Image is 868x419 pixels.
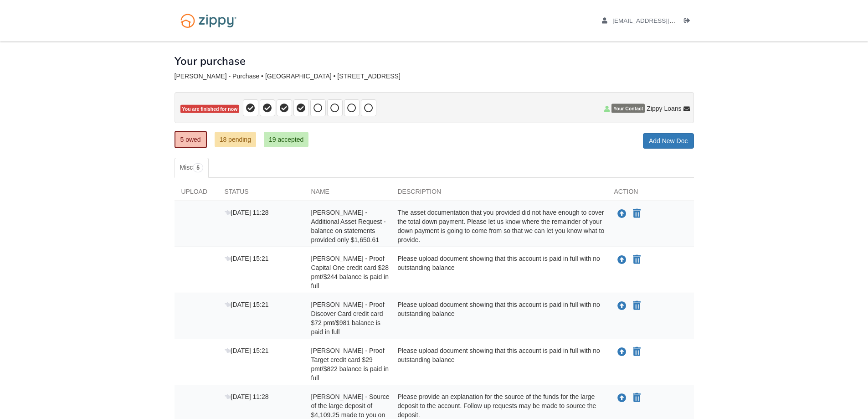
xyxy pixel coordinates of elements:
[643,133,694,149] a: Add New Doc
[180,105,240,114] span: You are finished for now
[391,254,607,290] div: Please upload document showing that this account is paid in full with no outstanding balance
[632,300,642,311] button: Declare Heather Fowler - Proof Discover Card credit card $72 pmt/$981 balance is paid in full not...
[632,254,642,265] button: Declare Heather Fowler - Proof Capital One credit card $28 pmt/$244 balance is paid in full not a...
[311,255,389,290] span: [PERSON_NAME] - Proof Capital One credit card $28 pmt/$244 balance is paid in full
[311,209,386,243] span: [PERSON_NAME] - Additional Asset Request - balance on statements provided only $1,650.61
[602,17,717,26] a: edit profile
[391,346,607,383] div: Please upload document showing that this account is paid in full with no outstanding balance
[225,347,269,354] span: [DATE] 15:21
[264,132,308,147] a: 19 accepted
[391,208,607,244] div: The asset documentation that you provided did not have enough to cover the total down payment. Pl...
[616,208,627,220] button: Upload Heather Fowler - Additional Asset Request - balance on statements provided only $1,650.61
[175,187,218,201] div: Upload
[632,347,642,357] button: Declare Heather Fowler - Proof Target credit card $29 pmt/$822 balance is paid in full not applic...
[175,55,246,67] h1: Your purchase
[175,72,694,80] div: [PERSON_NAME] - Purchase • [GEOGRAPHIC_DATA] • [STREET_ADDRESS]
[175,131,207,148] a: 5 owed
[612,17,717,24] span: hjf0763@gmail.com
[225,209,269,216] span: [DATE] 11:28
[616,254,627,266] button: Upload Heather Fowler - Proof Capital One credit card $28 pmt/$244 balance is paid in full
[647,104,681,113] span: Zippy Loans
[616,346,627,358] button: Upload Heather Fowler - Proof Target credit card $29 pmt/$822 balance is paid in full
[215,132,256,147] a: 18 pending
[391,300,607,336] div: Please upload document showing that this account is paid in full with no outstanding balance
[225,255,269,262] span: [DATE] 15:21
[684,17,694,26] a: Log out
[225,393,269,400] span: [DATE] 11:28
[607,187,694,201] div: Action
[193,163,203,172] span: 5
[311,301,385,336] span: [PERSON_NAME] - Proof Discover Card credit card $72 pmt/$981 balance is paid in full
[311,347,389,382] span: [PERSON_NAME] - Proof Target credit card $29 pmt/$822 balance is paid in full
[218,187,304,201] div: Status
[616,300,627,312] button: Upload Heather Fowler - Proof Discover Card credit card $72 pmt/$981 balance is paid in full
[175,9,242,32] img: Logo
[225,301,269,308] span: [DATE] 15:21
[632,393,642,403] button: Declare Heather Fowler - Source of the large deposit of $4,109.25 made to you on 6/27/25 not appl...
[611,104,645,113] span: Your Contact
[304,187,391,201] div: Name
[632,208,642,219] button: Declare Heather Fowler - Additional Asset Request - balance on statements provided only $1,650.61...
[391,187,607,201] div: Description
[616,392,627,404] button: Upload Heather Fowler - Source of the large deposit of $4,109.25 made to you on 6/27/25
[175,158,209,178] a: Misc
